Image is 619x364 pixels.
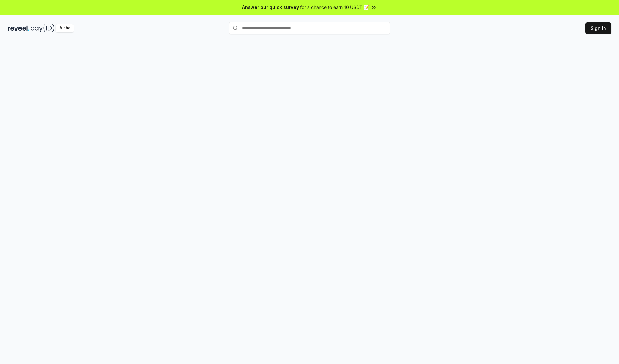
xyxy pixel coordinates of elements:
span: Answer our quick survey [242,4,299,11]
img: reveel_dark [8,24,29,32]
img: pay_id [31,24,54,32]
span: for a chance to earn 10 USDT 📝 [300,4,369,11]
div: Alpha [56,24,74,32]
button: Sign In [585,22,611,34]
